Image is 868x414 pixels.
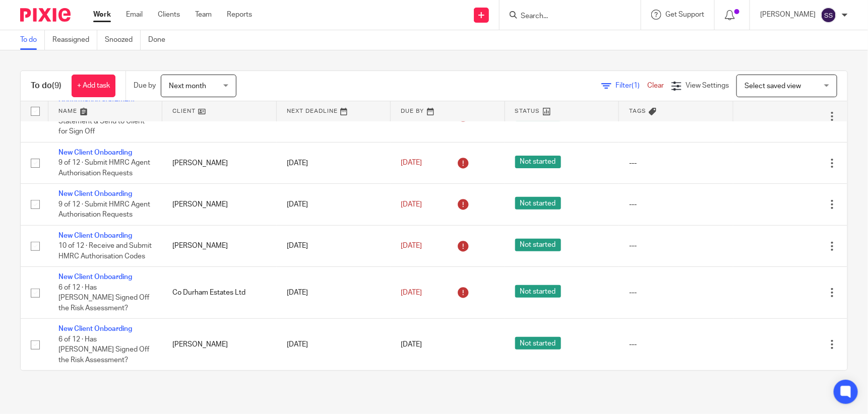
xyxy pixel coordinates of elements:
td: [DATE] [277,184,391,225]
div: --- [629,158,723,168]
input: Search [520,12,610,21]
div: --- [629,241,723,251]
span: Not started [515,285,561,298]
span: (9) [52,82,61,90]
span: Not started [515,156,561,168]
td: [DATE] [277,142,391,183]
div: --- [629,288,723,298]
a: To do [20,30,45,50]
a: + Add task [72,75,115,97]
span: 6 of 12 · Has [PERSON_NAME] Signed Off the Risk Assessment? [58,336,149,364]
a: Done [148,30,173,50]
span: 9 of 12 · Submit HMRC Agent Authorisation Requests [58,201,150,219]
a: Snoozed [105,30,141,50]
span: [DATE] [401,242,422,249]
div: --- [629,199,723,210]
a: New Client Onboarding [58,149,132,156]
div: --- [629,339,723,350]
td: [DATE] [277,319,391,371]
td: [DATE] [277,225,391,266]
td: [DATE] [277,267,391,319]
a: Email [126,10,143,20]
span: [DATE] [401,341,422,348]
td: [PERSON_NAME] [162,142,276,183]
span: Filter [615,82,647,89]
p: Due by [134,81,156,91]
span: Not started [515,337,561,350]
a: New Client Onboarding [58,273,132,281]
td: [PERSON_NAME] [162,319,276,371]
span: 10 of 12 · Receive and Submit HMRC Authorisation Codes [58,242,152,260]
a: New Client Onboarding [58,232,132,239]
span: Not started [515,239,561,251]
span: View Settings [686,82,729,89]
p: [PERSON_NAME] [760,10,816,20]
span: [DATE] [401,289,422,296]
td: Co Durham Estates Ltd [162,267,276,319]
h1: To do [31,81,61,91]
span: Next month [169,83,206,90]
a: Reassigned [52,30,97,50]
a: Team [195,10,212,20]
span: 9 of 12 · Submit HMRC Agent Authorisation Requests [58,160,150,177]
a: Clients [158,10,180,20]
a: New Client Onboarding [58,325,132,332]
span: [DATE] [401,201,422,208]
img: Pixie [20,8,71,22]
span: Not started [515,197,561,210]
span: Select saved view [745,83,801,90]
span: (1) [632,82,640,89]
span: 6 of 12 · Has [PERSON_NAME] Signed Off the Risk Assessment? [58,284,149,312]
img: svg%3E [821,7,837,23]
span: Tags [629,108,646,114]
a: Work [93,10,111,20]
span: Get Support [665,11,704,18]
span: [DATE] [401,160,422,167]
span: 2 of 5 · Prepare Confirmation Statement & Send to Client for Sign Off [58,107,149,135]
td: [PERSON_NAME] [162,184,276,225]
a: Clear [647,82,664,89]
a: New Client Onboarding [58,190,132,197]
td: [PERSON_NAME] [162,225,276,266]
a: Reports [227,10,252,20]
